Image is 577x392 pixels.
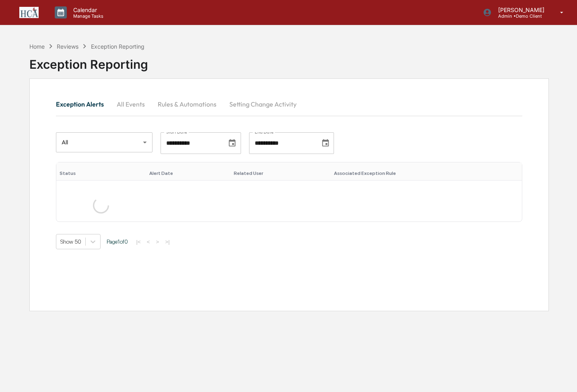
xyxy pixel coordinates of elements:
button: |< [134,238,143,245]
label: Start Date [166,129,187,135]
img: logo [19,7,39,18]
div: All [56,131,152,153]
button: < [144,238,152,245]
button: Exception Alerts [56,94,110,114]
div: Toggle SortBy [60,170,143,176]
div: Toggle SortBy [234,170,328,176]
p: Manage Tasks [67,13,107,19]
button: Choose date, selected date is Jan 1, 2024 [225,135,240,151]
div: Toggle SortBy [149,170,227,176]
p: Calendar [67,6,107,13]
div: Reviews [57,43,78,50]
div: Home [29,43,45,50]
p: Admin • Demo Client [492,13,548,19]
p: [PERSON_NAME] [492,6,548,13]
button: All Events [110,94,151,114]
button: Rules & Automations [151,94,223,114]
div: secondary tabs example [56,94,523,114]
div: Exception Reporting [29,51,549,72]
button: Choose date, selected date is Dec 31, 2025 [318,135,333,151]
div: Toggle SortBy [334,170,519,176]
label: End Date [255,129,274,135]
button: Setting Change Activity [223,94,303,114]
button: >| [163,238,172,245]
button: > [154,238,162,245]
div: Exception Reporting [91,43,144,50]
span: Page 1 of 0 [107,238,128,245]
